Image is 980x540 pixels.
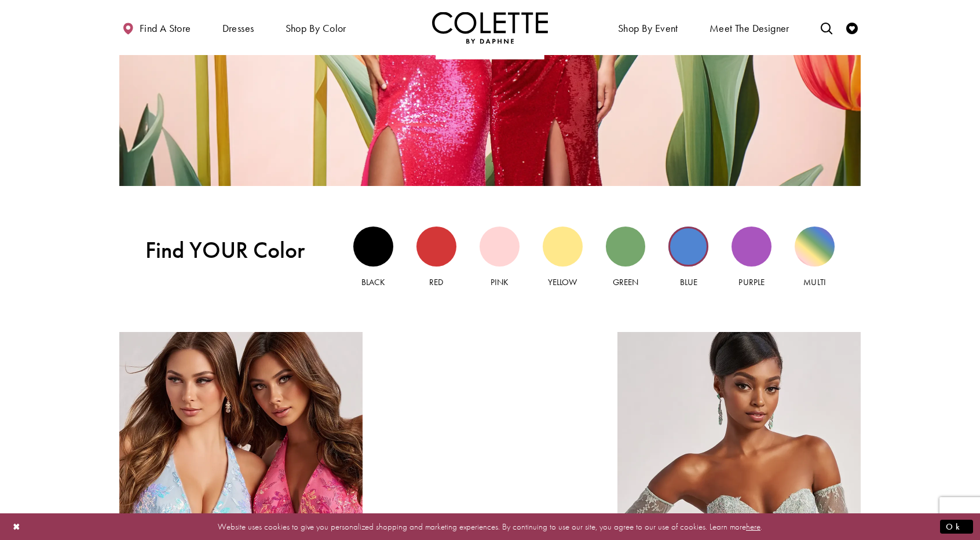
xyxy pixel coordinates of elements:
[668,227,708,267] div: Blue view
[220,12,257,43] span: Dresses
[613,276,638,288] span: Green
[668,227,708,289] a: Blue view Blue
[491,276,509,288] span: Pink
[286,23,346,34] span: Shop by color
[615,12,681,43] span: Shop By Event
[145,237,327,264] span: Find YOUR Color
[480,227,520,267] div: Pink view
[432,12,548,43] a: Visit Home Page
[940,519,973,534] button: Submit Dialog
[618,23,678,34] span: Shop By Event
[432,12,548,43] img: Colette by Daphne
[416,227,456,267] div: Red view
[707,12,792,43] a: Meet the designer
[361,276,385,288] span: Black
[746,520,760,532] a: here
[83,519,897,534] p: Website uses cookies to give you personalized shopping and marketing experiences. By continuing t...
[353,227,393,289] a: Black view Black
[680,276,697,288] span: Blue
[543,227,583,267] div: Yellow view
[732,227,771,289] a: Purple view Purple
[119,12,193,43] a: Find a store
[818,12,835,43] a: Toggle search
[738,276,764,288] span: Purple
[843,12,861,43] a: Check Wishlist
[283,12,349,43] span: Shop by color
[795,227,835,267] div: Multi view
[803,276,825,288] span: Multi
[416,227,456,289] a: Red view Red
[480,227,520,289] a: Pink view Pink
[222,23,254,34] span: Dresses
[795,227,835,289] a: Multi view Multi
[429,276,443,288] span: Red
[732,227,771,267] div: Purple view
[353,227,393,267] div: Black view
[606,227,646,289] a: Green view Green
[548,276,577,288] span: Yellow
[710,23,789,34] span: Meet the designer
[7,516,27,537] button: Close Dialog
[140,23,191,34] span: Find a store
[543,227,583,289] a: Yellow view Yellow
[606,227,646,267] div: Green view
